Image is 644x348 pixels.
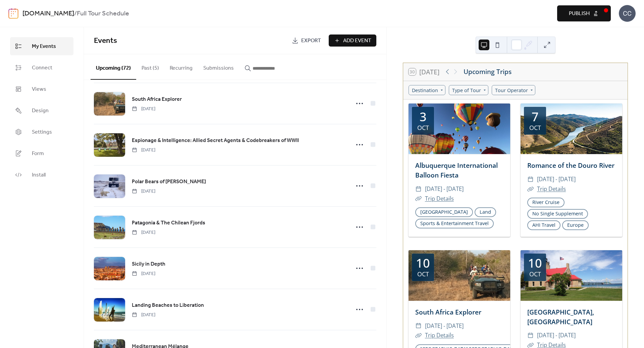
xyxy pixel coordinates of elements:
[527,161,614,170] a: Romance of the Douro River
[569,10,590,18] span: Publish
[32,64,52,72] span: Connect
[32,107,49,115] span: Design
[415,321,422,331] div: ​
[132,147,155,154] span: [DATE]
[527,307,594,326] a: [GEOGRAPHIC_DATA], [GEOGRAPHIC_DATA]
[527,175,534,184] div: ​
[132,260,165,268] span: Sicily in Depth
[32,150,44,158] span: Form
[537,331,576,340] span: [DATE] - [DATE]
[464,67,512,77] div: Upcoming Trips
[164,54,198,79] button: Recurring
[10,101,73,120] a: Design
[416,257,430,269] div: 10
[91,54,136,80] button: Upcoming (72)
[10,123,73,141] a: Settings
[527,331,534,340] div: ​
[415,307,481,317] a: South Africa Explorer
[132,219,205,227] span: Patagonia & The Chilean Fjords
[132,301,204,310] a: Landing Beaches to Liberation
[10,166,73,184] a: Install
[74,7,77,20] b: /
[529,271,541,277] div: Oct
[132,301,204,309] span: Landing Beaches to Liberation
[425,184,464,194] span: [DATE] - [DATE]
[22,7,74,20] a: [DOMAIN_NAME]
[329,34,376,47] button: Add Event
[32,171,46,179] span: Install
[415,331,422,340] div: ​
[343,37,371,45] span: Add Event
[10,80,73,98] a: Views
[136,54,164,79] button: Past (5)
[10,37,73,55] a: My Events
[132,137,299,145] span: Espionage & Intelligence: Allied Secret Agents & Codebreakers of WWII
[287,34,326,47] a: Export
[132,136,299,145] a: Espionage & Intelligence: Allied Secret Agents & Codebreakers of WWII
[557,5,611,21] button: Publish
[132,95,182,104] a: South Africa Explorer
[132,260,165,269] a: Sicily in Depth
[10,59,73,77] a: Connect
[537,185,566,193] a: Trip Details
[132,188,155,195] span: [DATE]
[425,331,454,339] a: Trip Details
[527,184,534,194] div: ​
[32,128,52,136] span: Settings
[94,33,117,48] span: Events
[619,5,636,22] div: CC
[132,178,206,186] a: Polar Bears of [PERSON_NAME]
[132,95,182,103] span: South Africa Explorer
[77,7,129,20] b: Full Tour Schedule
[10,144,73,162] a: Form
[198,54,239,79] button: Submissions
[132,229,155,236] span: [DATE]
[132,219,205,227] a: Patagonia & The Chilean Fjords
[415,194,422,204] div: ​
[417,125,429,131] div: Oct
[8,8,18,19] img: logo
[132,270,155,277] span: [DATE]
[425,321,464,331] span: [DATE] - [DATE]
[537,175,576,184] span: [DATE] - [DATE]
[415,184,422,194] div: ​
[417,271,429,277] div: Oct
[132,311,155,319] span: [DATE]
[532,111,539,123] div: 7
[528,257,542,269] div: 10
[425,195,454,202] a: Trip Details
[132,106,155,113] span: [DATE]
[32,43,56,51] span: My Events
[420,111,427,123] div: 3
[32,85,46,93] span: Views
[301,37,321,45] span: Export
[415,161,498,180] a: Albuquerque International Balloon Fiesta
[132,178,206,186] span: Polar Bears of [PERSON_NAME]
[529,125,541,131] div: Oct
